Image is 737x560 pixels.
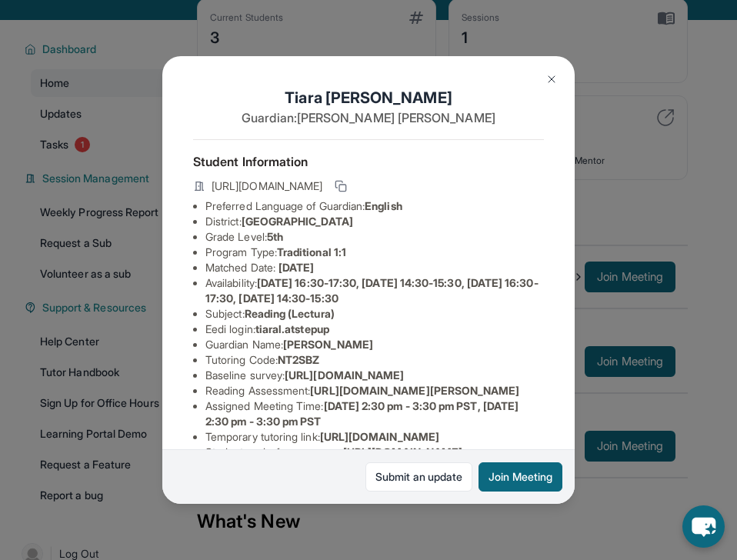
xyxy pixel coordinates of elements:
[242,215,353,228] span: [GEOGRAPHIC_DATA]
[205,198,544,214] li: Preferred Language of Guardian:
[343,445,462,458] span: [URL][DOMAIN_NAME]
[205,229,544,245] li: Grade Level:
[332,177,350,195] button: Copy link
[205,429,544,445] li: Temporary tutoring link :
[212,178,322,194] span: [URL][DOMAIN_NAME]
[205,383,544,398] li: Reading Assessment :
[193,152,544,171] h4: Student Information
[205,275,544,306] li: Availability:
[193,108,544,127] p: Guardian: [PERSON_NAME] [PERSON_NAME]
[205,306,544,322] li: Subject :
[278,353,319,366] span: NT2SBZ
[283,338,373,351] span: [PERSON_NAME]
[193,87,544,108] h1: Tiara [PERSON_NAME]
[285,368,404,382] span: [URL][DOMAIN_NAME]
[682,505,725,548] button: chat-button
[205,368,544,383] li: Baseline survey :
[278,261,314,274] span: [DATE]
[205,337,544,352] li: Guardian Name :
[365,462,472,492] a: Submit an update
[205,260,544,275] li: Matched Date:
[320,430,439,443] span: [URL][DOMAIN_NAME]
[205,214,544,229] li: District:
[205,245,544,260] li: Program Type:
[267,230,283,243] span: 5th
[245,307,335,320] span: Reading (Lectura)
[277,245,346,258] span: Traditional 1:1
[205,276,539,305] span: [DATE] 16:30-17:30, [DATE] 14:30-15:30, [DATE] 16:30-17:30, [DATE] 14:30-15:30
[479,462,562,492] button: Join Meeting
[310,384,519,397] span: [URL][DOMAIN_NAME][PERSON_NAME]
[205,322,544,337] li: Eedi login :
[365,199,402,212] span: English
[545,73,558,85] img: Close Icon
[205,445,544,460] li: Student end-of-year survey :
[205,352,544,368] li: Tutoring Code :
[205,399,519,428] span: [DATE] 2:30 pm - 3:30 pm PST, [DATE] 2:30 pm - 3:30 pm PST
[205,398,544,429] li: Assigned Meeting Time :
[255,322,329,335] span: tiaral.atstepup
